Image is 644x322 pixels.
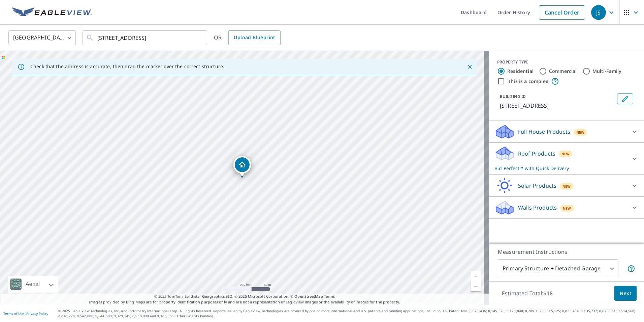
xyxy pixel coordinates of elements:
a: Current Level 17, Zoom Out [471,281,481,291]
div: Walls ProductsNew [494,199,639,216]
div: JS [591,5,606,20]
a: Upload Blueprint [228,30,280,45]
div: Roof ProductsNewBid Perfect™ with Quick Delivery [494,145,639,172]
a: OpenStreetMap [294,294,323,299]
p: Check that the address is accurate, then drag the marker over the correct structure. [30,63,224,70]
p: | [3,312,48,316]
div: Solar ProductsNew [494,178,639,194]
button: Close [465,62,474,71]
span: New [563,206,571,211]
button: Next [614,286,637,301]
p: BUILDING ID [500,93,526,99]
span: New [576,130,585,135]
div: Full House ProductsNew [494,124,639,140]
span: © 2025 TomTom, Earthstar Geographics SIO, © 2025 Microsoft Corporation, © [154,294,335,299]
input: Search by address or latitude-longitude [97,28,193,47]
a: Terms of Use [3,311,24,316]
div: PROPERTY TYPE [497,59,636,65]
div: [GEOGRAPHIC_DATA] [8,28,76,47]
label: Commercial [549,68,577,75]
a: Cancel Order [539,5,585,20]
img: EV Logo [12,7,92,18]
p: Estimated Total: $18 [496,286,558,301]
label: Multi-Family [592,68,622,75]
div: OR [214,30,281,45]
label: Residential [507,68,534,75]
span: New [561,151,570,157]
span: Upload Blueprint [234,33,275,42]
p: Roof Products [518,150,555,158]
span: New [562,184,571,189]
p: [STREET_ADDRESS] [500,102,614,110]
p: Measurement Instructions [498,248,635,256]
p: © 2025 Eagle View Technologies, Inc. and Pictometry International Corp. All Rights Reserved. Repo... [58,308,641,319]
p: Walls Products [518,204,557,212]
div: Aerial [24,276,42,293]
button: Edit building 1 [617,93,633,104]
a: Terms [324,294,335,299]
a: Privacy Policy [26,311,48,316]
span: Next [620,289,631,298]
span: Your report will include the primary structure and a detached garage if one exists. [627,265,635,273]
div: Aerial [8,276,58,293]
p: Solar Products [518,182,556,190]
p: Full House Products [518,128,570,136]
a: Current Level 17, Zoom In [471,271,481,281]
p: Bid Perfect™ with Quick Delivery [494,165,626,172]
div: Primary Structure + Detached Garage [498,259,618,278]
label: This is a complex [508,78,548,85]
div: Dropped pin, building 1, Residential property, 494 Chenango St Binghamton, NY 13901 [233,156,251,177]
